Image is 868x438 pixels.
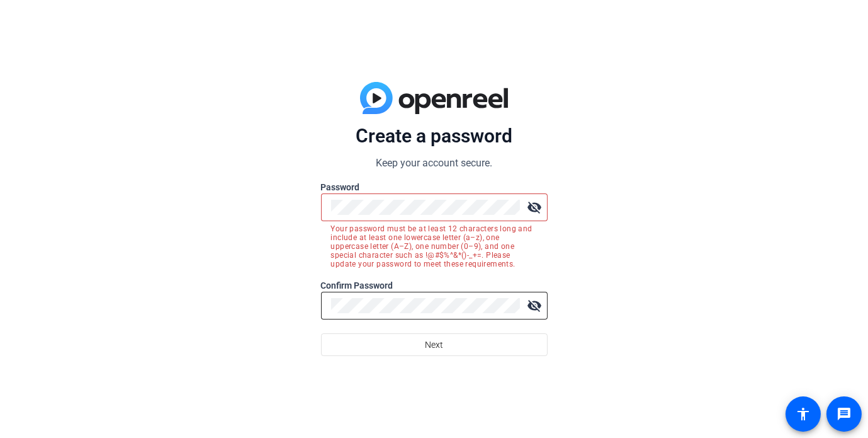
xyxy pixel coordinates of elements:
[321,279,548,292] label: Confirm Password
[321,124,548,148] p: Create a password
[837,406,852,422] mat-icon: message
[331,221,538,268] mat-error: Your password must be at least 12 characters long and include at least one lowercase letter (a–z)...
[321,333,548,356] button: Next
[522,293,548,318] mat-icon: visibility_off
[796,406,811,422] mat-icon: accessibility
[522,195,548,220] mat-icon: visibility_off
[321,156,548,171] p: Keep your account secure.
[360,82,508,115] img: blue-gradient.svg
[321,181,548,193] label: Password
[425,333,443,357] span: Next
